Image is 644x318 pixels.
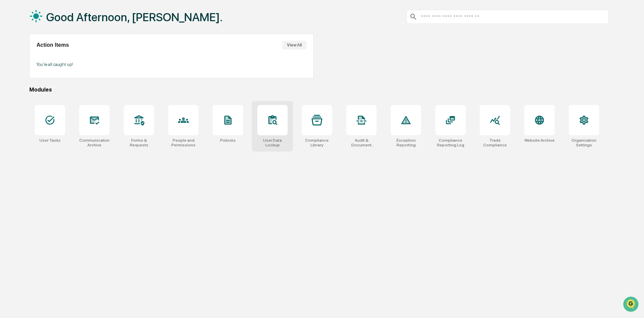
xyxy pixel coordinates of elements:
[622,296,641,314] iframe: Open customer support
[480,138,510,147] div: Trade Compliance
[124,138,154,147] div: Forms & Requests
[39,138,61,143] div: User Tasks
[220,138,236,143] div: Policies
[7,151,12,156] div: 🔎
[7,14,123,25] p: How can we help?
[4,148,45,160] a: 🔎Data Lookup
[48,167,82,172] a: Powered byPylon
[302,138,332,147] div: Compliance Library
[14,51,26,64] img: 8933085812038_c878075ebb4cc5468115_72.jpg
[21,92,55,97] span: [PERSON_NAME]
[49,138,54,144] div: 🗄️
[67,167,82,172] span: Pylon
[60,92,74,97] span: [DATE]
[30,51,111,58] div: Start new chat
[30,58,93,64] div: We're available if you need us!
[7,75,45,80] div: Past conversations
[524,138,555,143] div: Website Archive
[46,10,223,24] h1: Good Afternoon, [PERSON_NAME].
[29,86,609,93] div: Modules
[257,138,288,147] div: User Data Lookup
[60,110,74,115] span: [DATE]
[391,138,421,147] div: Exception Reporting
[21,110,55,115] span: [PERSON_NAME]
[105,73,123,81] button: See all
[56,110,58,115] span: •
[36,42,69,48] h2: Action Items
[36,62,306,67] p: You're all caught up!
[56,138,84,144] span: Attestations
[569,138,599,147] div: Organization Settings
[7,103,18,114] img: Mark Michael Astarita
[13,92,19,97] img: 1746055101610-c473b297-6a78-478c-a979-82029cc54cd1
[168,138,199,147] div: People and Permissions
[13,110,19,115] img: 1746055101610-c473b297-6a78-478c-a979-82029cc54cd1
[7,138,12,144] div: 🖐️
[282,41,306,49] button: View All
[346,138,377,147] div: Audit & Document Logs
[13,138,43,144] span: Preclearance
[7,51,19,64] img: 1746055101610-c473b297-6a78-478c-a979-82029cc54cd1
[435,138,466,147] div: Compliance Reporting Log
[4,135,46,147] a: 🖐️Preclearance
[46,135,86,147] a: 🗄️Attestations
[56,92,58,97] span: •
[13,150,42,157] span: Data Lookup
[7,85,18,96] img: Jack Rasmussen
[115,54,123,62] button: Start new chat
[79,138,110,147] div: Communications Archive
